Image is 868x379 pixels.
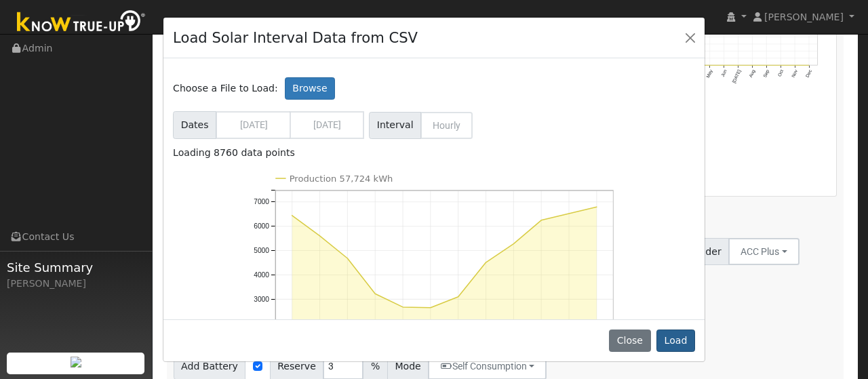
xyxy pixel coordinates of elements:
[400,304,406,310] circle: onclick=""
[254,247,269,254] text: 5000
[594,204,599,210] circle: onclick=""
[173,27,418,49] h4: Load Solar Interval Data from CSV
[289,174,393,184] text: Production 57,724 kWh
[484,260,489,265] circle: onclick=""
[173,111,216,139] span: Dates
[173,146,695,160] div: Loading 8760 data points
[254,198,269,205] text: 7000
[173,81,278,96] span: Choose a File to Load:
[456,294,461,300] circle: onclick=""
[566,211,572,216] circle: onclick=""
[609,330,650,353] button: Close
[681,28,700,47] button: Close
[511,241,517,246] circle: onclick=""
[289,212,294,218] circle: onclick=""
[344,256,350,261] circle: onclick=""
[369,112,421,139] span: Interval
[372,291,378,296] circle: onclick=""
[538,217,544,222] circle: onclick=""
[254,222,269,230] text: 6000
[285,77,335,100] label: Browse
[428,305,433,311] circle: onclick=""
[317,233,322,238] circle: onclick=""
[254,296,269,303] text: 3000
[656,330,695,353] button: Load
[254,271,269,279] text: 4000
